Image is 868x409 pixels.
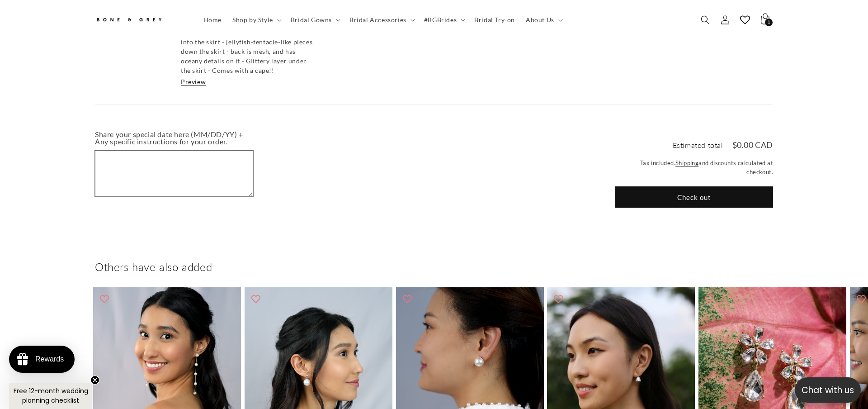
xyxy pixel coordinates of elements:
span: Bridal Gowns [291,16,332,24]
h2: Estimated total [673,142,723,149]
summary: #BGBrides [419,10,469,29]
div: Free 12-month wedding planning checklistClose teaser [9,383,92,409]
p: $0.00 CAD [732,141,773,149]
label: Share your special date here (MM/DD/YY) + Any specific instructions for your order. [95,137,253,145]
a: Bridal Try-on [469,10,520,29]
summary: Shop by Style [227,10,285,29]
span: Home [203,16,222,24]
small: Tax included. and discounts calculated at checkout. [615,159,773,176]
span: #BGBrides [424,16,457,24]
span: About Us [526,16,554,24]
button: Check out [615,186,773,208]
span: 1 [768,19,770,26]
button: Add to wishlist [398,290,416,308]
h2: Others have also added [95,260,773,274]
span: Bridal Try-on [474,16,515,24]
span: Free 12-month wedding planning checklist [14,386,88,405]
button: Add to wishlist [701,290,719,308]
img: Bone and Grey Bridal [95,13,163,28]
dd: - ocean themed - sparkly and beaded - small and fine leafy/vine/seaweed details that start from t... [181,10,313,74]
button: Add to wishlist [247,290,265,308]
div: Rewards [35,355,64,363]
a: Home [198,10,227,29]
button: Add to wishlist [549,290,567,308]
span: Shop by Style [232,16,273,24]
a: Shipping [675,159,698,166]
summary: Search [695,10,715,30]
a: Preview [181,78,206,86]
p: Chat with us [795,384,861,397]
button: Open chatbox [795,377,861,403]
summary: Bridal Gowns [285,10,344,29]
a: Bone and Grey Bridal [92,9,189,31]
span: Bridal Accessories [349,16,406,24]
button: Add to wishlist [95,290,113,308]
summary: Bridal Accessories [344,10,419,29]
summary: About Us [520,10,566,29]
button: Close teaser [90,376,99,385]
